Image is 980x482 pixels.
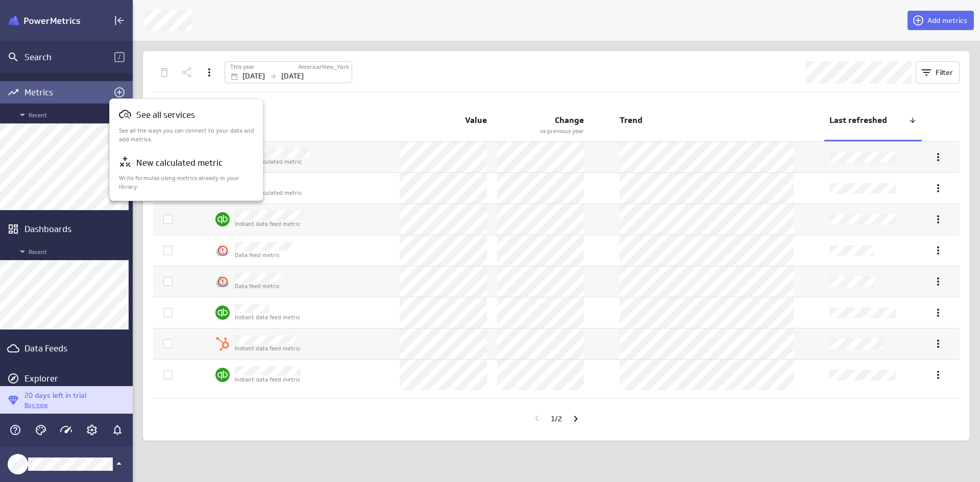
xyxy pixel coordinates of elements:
p: See all services [136,109,195,121]
div: New calculated metric [110,149,263,197]
div: See all services [119,108,255,143]
p: See all the ways you can connect to your data and add metrics. [119,126,255,144]
p: Write formulas using metrics already in your library. [119,174,255,191]
div: New calculated metric [119,156,255,191]
p: New calculated metric [136,157,223,169]
div: See all services [110,102,263,149]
